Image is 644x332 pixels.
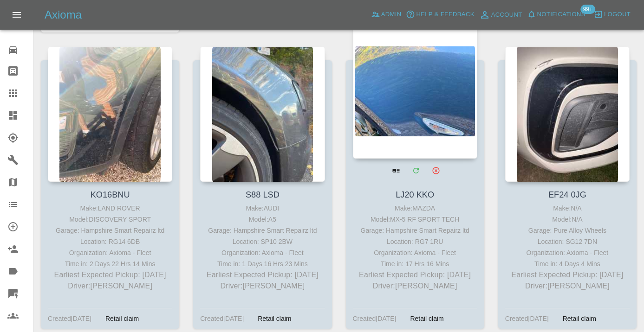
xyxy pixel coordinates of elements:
[45,7,82,22] h5: Axioma
[507,258,627,269] div: Time in: 4 Days 4 Mins
[48,313,91,324] div: Created [DATE]
[355,247,475,258] div: Organization: Axioma - Fleet
[426,161,445,180] button: Archive
[507,281,627,292] p: Driver: [PERSON_NAME]
[403,7,476,22] button: Help & Feedback
[202,214,322,225] div: Model: A5
[202,225,322,236] div: Garage: Hampshire Smart Repairz ltd
[548,190,586,199] a: EF24 0JG
[200,313,244,324] div: Created [DATE]
[580,5,595,14] span: 99+
[202,281,322,292] p: Driver: [PERSON_NAME]
[50,269,170,281] p: Earliest Expected Pickup: [DATE]
[6,4,28,26] button: Open drawer
[246,190,280,199] a: S88 LSD
[507,203,627,214] div: Make: N/A
[406,161,425,180] a: Modify
[386,161,405,180] a: View
[505,313,549,324] div: Created [DATE]
[416,9,474,20] span: Help & Feedback
[355,214,475,225] div: Model: MX-5 RF SPORT TECH
[50,281,170,292] p: Driver: [PERSON_NAME]
[604,9,631,20] span: Logout
[202,258,322,269] div: Time in: 1 Days 16 Hrs 23 Mins
[355,281,475,292] p: Driver: [PERSON_NAME]
[50,258,170,269] div: Time in: 2 Days 22 Hrs 14 Mins
[50,247,170,258] div: Organization: Axioma - Fleet
[491,10,522,20] span: Account
[507,225,627,236] div: Garage: Pure Alloy Wheels
[592,7,633,22] button: Logout
[355,258,475,269] div: Time in: 17 Hrs 16 Mins
[251,313,298,324] div: Retail claim
[91,190,130,199] a: KO16BNU
[355,225,475,236] div: Garage: Hampshire Smart Repairz ltd
[525,7,588,22] button: Notifications
[355,203,475,214] div: Make: MAZDA
[537,9,585,20] span: Notifications
[403,313,450,324] div: Retail claim
[202,203,322,214] div: Make: AUDI
[50,236,170,247] div: Location: RG14 6DB
[98,313,146,324] div: Retail claim
[50,203,170,214] div: Make: LAND ROVER
[507,247,627,258] div: Organization: Axioma - Fleet
[507,214,627,225] div: Model: N/A
[50,225,170,236] div: Garage: Hampshire Smart Repairz ltd
[353,313,397,324] div: Created [DATE]
[396,190,434,199] a: LJ20 KKO
[381,9,402,20] span: Admin
[477,7,525,22] a: Account
[355,269,475,281] p: Earliest Expected Pickup: [DATE]
[556,313,603,324] div: Retail claim
[507,269,627,281] p: Earliest Expected Pickup: [DATE]
[202,236,322,247] div: Location: SP10 2BW
[202,247,322,258] div: Organization: Axioma - Fleet
[369,7,404,22] a: Admin
[507,236,627,247] div: Location: SG12 7DN
[355,236,475,247] div: Location: RG7 1RU
[50,214,170,225] div: Model: DISCOVERY SPORT
[202,269,322,281] p: Earliest Expected Pickup: [DATE]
